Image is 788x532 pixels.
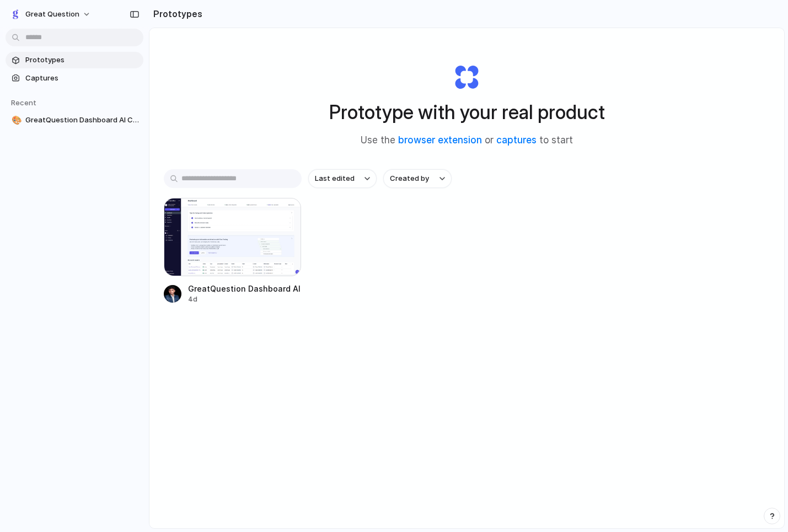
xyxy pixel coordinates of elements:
[6,52,143,68] a: Prototypes
[149,7,202,20] h2: Prototypes
[10,115,21,126] button: 🎨
[11,98,36,107] span: Recent
[188,294,302,304] div: 4d
[361,133,573,148] span: Use the or to start
[383,169,452,188] button: Created by
[6,70,143,87] a: Captures
[496,135,537,146] a: captures
[164,198,302,304] a: GreatQuestion Dashboard AI ChatGreatQuestion Dashboard AI Chat4d
[25,9,79,20] span: Great Question
[390,173,429,184] span: Created by
[315,173,355,184] span: Last edited
[6,112,143,128] a: 🎨GreatQuestion Dashboard AI Chat
[12,114,19,127] div: 🎨
[308,169,377,188] button: Last edited
[25,73,139,84] span: Captures
[25,115,139,126] span: GreatQuestion Dashboard AI Chat
[188,283,302,294] div: GreatQuestion Dashboard AI Chat
[25,55,139,66] span: Prototypes
[329,98,605,127] h1: Prototype with your real product
[398,135,482,146] a: browser extension
[6,6,97,23] button: Great Question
